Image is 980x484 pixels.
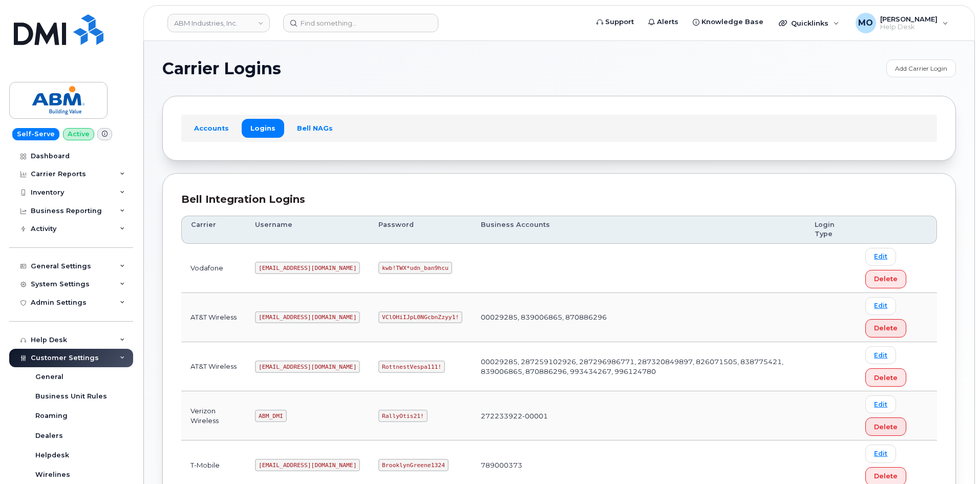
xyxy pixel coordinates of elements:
[242,119,284,137] a: Logins
[865,270,906,288] button: Delete
[865,248,896,266] a: Edit
[378,410,427,422] code: RallyOtis21!
[255,459,360,471] code: [EMAIL_ADDRESS][DOMAIN_NAME]
[874,373,898,383] span: Delete
[162,61,281,76] span: Carrier Logins
[874,471,898,481] span: Delete
[874,422,898,432] span: Delete
[874,274,898,284] span: Delete
[472,216,805,244] th: Business Accounts
[185,119,238,137] a: Accounts
[886,59,956,77] a: Add Carrier Login
[181,216,246,244] th: Carrier
[378,459,448,471] code: BrooklynGreene1324
[246,216,369,244] th: Username
[865,395,896,413] a: Edit
[865,297,896,315] a: Edit
[255,410,286,422] code: ABM_DMI
[181,192,937,207] div: Bell Integration Logins
[369,216,472,244] th: Password
[255,311,360,324] code: [EMAIL_ADDRESS][DOMAIN_NAME]
[472,293,805,342] td: 00029285, 839006865, 870886296
[255,262,360,274] code: [EMAIL_ADDRESS][DOMAIN_NAME]
[181,342,246,391] td: AT&T Wireless
[378,262,452,274] code: kwb!TWX*udn_ban9hcu
[865,346,896,364] a: Edit
[865,319,906,338] button: Delete
[288,119,342,137] a: Bell NAGs
[865,368,906,387] button: Delete
[181,293,246,342] td: AT&T Wireless
[378,361,445,373] code: RottnestVespa111!
[865,417,906,436] button: Delete
[472,342,805,391] td: 00029285, 287259102926, 287296986771, 287320849897, 826071505, 838775421, 839006865, 870886296, 9...
[805,216,856,244] th: Login Type
[181,391,246,440] td: Verizon Wireless
[181,244,246,293] td: Vodafone
[865,445,896,462] a: Edit
[255,361,360,373] code: [EMAIL_ADDRESS][DOMAIN_NAME]
[378,311,462,324] code: VClOHiIJpL0NGcbnZzyy1!
[874,323,898,333] span: Delete
[472,391,805,440] td: 272233922-00001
